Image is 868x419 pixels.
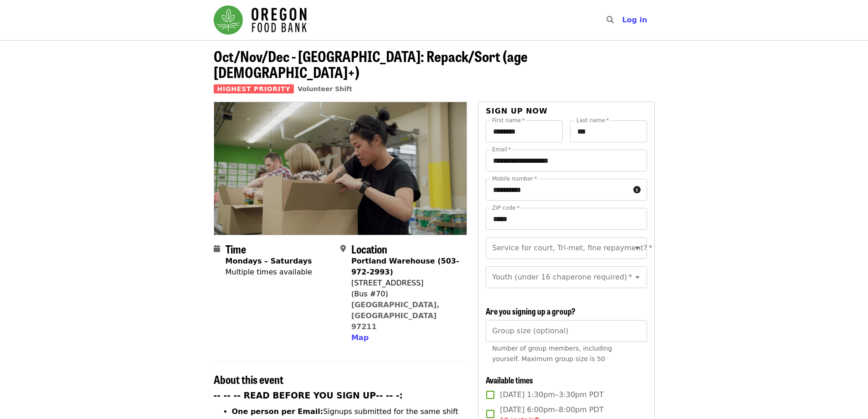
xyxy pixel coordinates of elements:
label: Mobile number [492,176,537,181]
span: Highest Priority [214,84,294,93]
span: About this event [214,371,283,387]
strong: Mondays – Saturdays [226,257,312,265]
span: Available times [486,374,533,386]
input: ZIP code [486,208,647,230]
strong: One person per Email: [232,407,324,416]
a: [GEOGRAPHIC_DATA], [GEOGRAPHIC_DATA] 97211 [351,300,440,331]
img: Oregon Food Bank - Home [214,5,307,35]
input: First name [486,120,563,142]
strong: -- -- -- READ BEFORE YOU SIGN UP-- -- -: [214,391,403,400]
label: ZIP code [492,205,519,211]
label: Email [492,147,511,152]
input: Mobile number [486,179,629,201]
span: [DATE] 1:30pm–3:30pm PDT [500,389,603,400]
i: search icon [606,16,614,24]
span: Are you signing up a group? [486,305,575,317]
span: Sign up now [486,107,548,115]
button: Open [631,271,644,284]
span: Oct/Nov/Dec - [GEOGRAPHIC_DATA]: Repack/Sort (age [DEMOGRAPHIC_DATA]+) [214,45,528,83]
strong: Portland Warehouse (503-972-2993) [351,257,459,276]
span: Number of group members, including yourself. Maximum group size is 50 [492,345,612,362]
span: Location [351,241,387,257]
label: Last name [576,118,609,123]
i: circle-info icon [633,186,641,194]
a: Volunteer Shift [298,85,352,93]
button: Log in [615,11,654,29]
button: Open [631,242,644,254]
div: Multiple times available [226,267,312,278]
input: Search [619,9,627,31]
input: [object Object] [486,320,647,342]
span: Map [351,333,369,342]
input: Last name [570,120,647,142]
span: Log in [622,16,647,24]
button: Map [351,332,369,343]
i: calendar icon [214,244,220,253]
img: Oct/Nov/Dec - Portland: Repack/Sort (age 8+) organized by Oregon Food Bank [214,102,467,234]
label: First name [492,118,525,123]
div: [STREET_ADDRESS] [351,278,460,289]
div: (Bus #70) [351,289,460,300]
input: Email [486,150,647,171]
i: map-marker-alt icon [340,244,346,253]
span: Time [226,241,246,257]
